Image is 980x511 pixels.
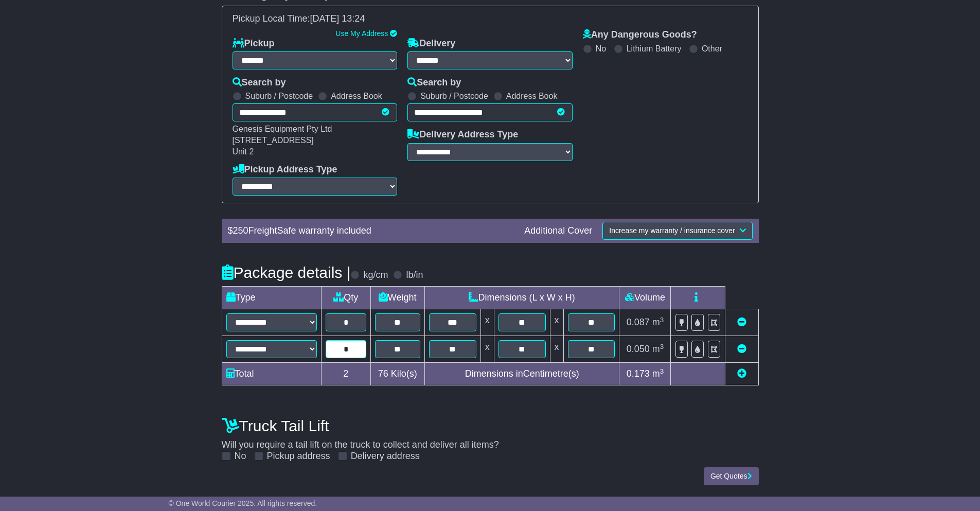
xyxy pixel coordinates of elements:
label: Search by [407,77,461,89]
td: Dimensions in Centimetre(s) [424,363,619,385]
span: [STREET_ADDRESS] [233,136,314,145]
td: x [550,336,563,363]
label: Pickup [233,38,275,49]
label: Delivery [407,38,455,49]
span: Genesis Equipment Pty Ltd [233,125,332,133]
div: Pickup Local Time: [227,13,753,25]
td: Weight [370,287,424,309]
h4: Package details | [222,264,351,281]
button: Get Quotes [704,467,759,485]
span: 250 [233,225,248,236]
span: 0.087 [627,317,650,327]
label: Address Book [506,91,558,101]
label: No [596,44,606,54]
label: Delivery Address Type [407,129,518,140]
sup: 3 [660,367,664,375]
label: Lithium Battery [627,44,682,54]
a: Add new item [737,368,746,379]
span: Unit 2 [233,147,254,156]
td: x [480,309,494,336]
td: x [480,336,494,363]
a: Remove this item [737,344,746,354]
span: [DATE] 13:24 [310,13,365,24]
span: 0.050 [627,344,650,354]
td: Kilo(s) [370,363,424,385]
span: 0.173 [627,368,650,379]
label: Search by [233,77,286,89]
span: Increase my warranty / insurance cover [609,226,735,235]
label: Pickup Address Type [233,164,337,175]
td: Total [222,363,321,385]
h4: Truck Tail Lift [222,417,759,434]
label: Pickup address [267,451,330,462]
td: Dimensions (L x W x H) [424,287,619,309]
sup: 3 [660,316,664,324]
span: m [652,368,664,379]
label: Any Dangerous Goods? [583,29,697,41]
div: $ FreightSafe warranty included [223,225,520,237]
td: Qty [321,287,370,309]
a: Remove this item [737,317,746,327]
span: m [652,317,664,327]
td: Type [222,287,321,309]
div: Will you require a tail lift on the truck to collect and deliver all items? [217,412,764,462]
label: No [235,451,246,462]
label: lb/in [406,270,423,281]
span: 76 [378,368,388,379]
td: Volume [619,287,671,309]
td: x [550,309,563,336]
sup: 3 [660,343,664,350]
span: m [652,344,664,354]
span: © One World Courier 2025. All rights reserved. [169,499,317,507]
label: Other [702,44,722,54]
div: Additional Cover [519,225,597,237]
label: Address Book [331,91,382,101]
label: Delivery address [351,451,420,462]
td: 2 [321,363,370,385]
label: Suburb / Postcode [245,91,313,101]
a: Use My Address [335,29,388,38]
label: kg/cm [363,270,388,281]
button: Increase my warranty / insurance cover [602,222,752,240]
label: Suburb / Postcode [420,91,488,101]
